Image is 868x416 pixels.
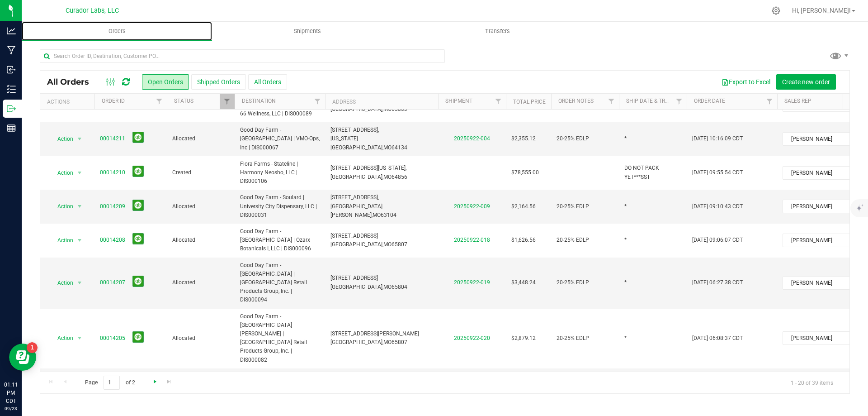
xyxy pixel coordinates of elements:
span: 65804 [392,284,407,290]
span: [PERSON_NAME] [783,167,850,179]
a: Filter [672,94,687,109]
span: select [74,167,85,179]
span: [GEOGRAPHIC_DATA], [330,241,383,248]
a: Filter [491,94,506,109]
span: MO [373,212,381,218]
a: 00014205 [100,334,125,343]
span: Action [49,200,74,213]
span: MO [383,339,392,345]
span: [PERSON_NAME] [783,332,850,344]
a: 00014207 [100,278,125,287]
span: [DATE] 09:06:07 CDT [692,236,743,244]
span: Action [49,133,74,145]
span: MO [383,106,392,112]
div: Actions [47,99,91,105]
span: Transfers [473,27,522,35]
span: [PERSON_NAME] [783,277,850,289]
span: 63104 [381,212,396,218]
span: Action [49,167,74,179]
a: 00014211 [100,134,125,143]
a: Go to the next page [148,376,161,388]
span: [STREET_ADDRESS], [330,194,379,201]
span: Hi, [PERSON_NAME]! [792,7,851,14]
span: [PERSON_NAME] [783,234,850,247]
span: Good Day Farm - [GEOGRAPHIC_DATA] | VMO-Ops, Inc | DIS000067 [240,126,320,152]
input: 1 [104,376,120,390]
span: Allocated [172,278,229,287]
a: 00014208 [100,236,125,244]
inline-svg: Outbound [7,104,16,113]
span: DO NOT PACK YET***SST [624,164,681,181]
span: [DATE] 06:27:38 CDT [692,278,743,287]
p: 01:11 PM CDT [4,381,18,405]
inline-svg: Reports [7,124,16,133]
span: [GEOGRAPHIC_DATA], [330,284,383,290]
p: 09/23 [4,405,18,412]
a: 20250922-018 [454,237,490,243]
a: Order ID [102,98,125,104]
th: Address [325,94,438,110]
span: select [74,234,85,247]
button: All Orders [248,74,287,90]
span: select [74,200,85,213]
a: Orders [22,22,212,41]
span: 64856 [392,174,407,180]
span: [STREET_ADDRESS], [330,127,379,133]
div: Manage settings [770,6,782,15]
span: Good Day Farm - [GEOGRAPHIC_DATA] [PERSON_NAME] | [GEOGRAPHIC_DATA] Retail Products Group, Inc. |... [240,312,320,364]
a: 20250922-020 [454,335,490,341]
a: Filter [604,94,619,109]
span: [STREET_ADDRESS] [330,275,378,281]
span: 65803 [392,106,407,112]
span: [GEOGRAPHIC_DATA], [330,339,383,345]
a: Ship Date & Transporter [626,98,696,104]
span: $2,164.56 [511,202,536,211]
span: $3,448.24 [511,278,536,287]
span: Created [172,168,229,177]
a: Go to the last page [163,376,176,388]
span: select [74,277,85,289]
span: [GEOGRAPHIC_DATA], [330,106,383,112]
span: [STREET_ADDRESS][US_STATE], [330,165,406,171]
span: select [74,133,85,145]
span: $78,555.00 [511,168,539,177]
span: [DATE] 09:55:54 CDT [692,168,743,177]
inline-svg: Manufacturing [7,46,16,55]
span: 20-25% EDLP [557,334,589,343]
a: 00014210 [100,168,125,177]
span: Good Day Farm - [GEOGRAPHIC_DATA] | Ozarx Botanicals I, LLC | DIS000096 [240,227,320,253]
span: MO [383,284,392,290]
span: MO [383,241,392,248]
span: select [74,332,85,344]
a: 20250922-004 [454,135,490,142]
a: Order Notes [558,98,594,104]
span: Create new order [782,78,830,86]
button: Shipped Orders [191,74,246,90]
a: 00014209 [100,202,125,211]
a: Shipment [445,98,472,104]
a: Total Price [513,99,546,105]
a: Order Date [694,98,725,104]
a: Sales Rep [784,98,811,104]
a: Shipments [212,22,402,41]
span: 64134 [392,144,407,151]
span: 20-25% EDLP [557,134,589,143]
span: Allocated [172,202,229,211]
span: Flora Farms - Stateline | Harmony Neosho, LLC | DIS000106 [240,160,320,186]
span: Page of 2 [77,376,142,390]
span: [GEOGRAPHIC_DATA], [330,174,383,180]
span: 65807 [392,241,407,248]
a: Destination [242,98,276,104]
span: Curador Labs, LLC [66,7,119,14]
span: Shipments [282,27,333,35]
a: Filter [762,94,777,109]
span: [DATE] 10:16:09 CDT [692,134,743,143]
span: Allocated [172,334,229,343]
button: Open Orders [142,74,189,90]
span: Good Day Farm - Soulard | University City Dispensary, LLC | DIS000031 [240,193,320,220]
span: 65807 [392,339,407,345]
inline-svg: Inbound [7,65,16,74]
span: Orders [96,27,138,35]
span: [DATE] 09:10:43 CDT [692,202,743,211]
